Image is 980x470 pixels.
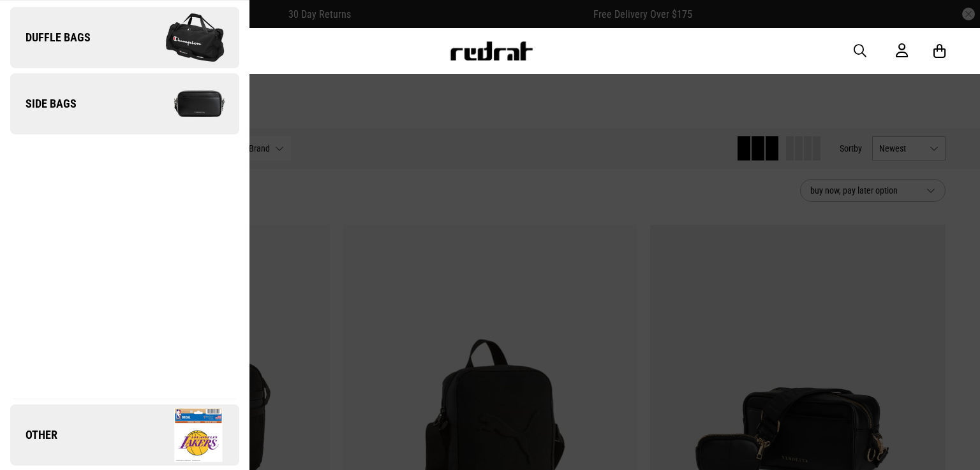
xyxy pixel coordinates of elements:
[10,30,91,45] span: Duffle Bags
[10,427,57,443] span: Other
[124,6,239,69] img: Duffle Bags
[10,404,239,466] a: Other Company
[124,72,239,136] img: Side Bags
[449,41,533,61] img: Redrat logo
[10,5,48,43] button: Open LiveChat chat widget
[124,403,239,467] img: Company
[10,96,77,111] span: Side Bags
[10,73,239,134] a: Side Bags Side Bags
[10,7,239,68] a: Duffle Bags Duffle Bags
